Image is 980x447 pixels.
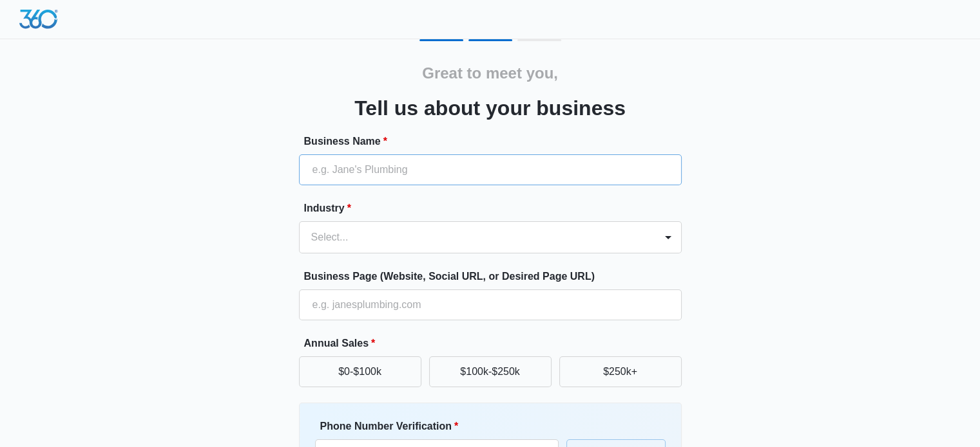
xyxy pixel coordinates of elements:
[304,134,687,149] label: Business Name
[299,289,682,320] input: e.g. janesplumbing.com
[299,154,682,185] input: e.g. Jane's Plumbing
[422,62,558,85] h2: Great to meet you,
[559,356,682,387] button: $250k+
[320,419,564,434] label: Phone Number Verification
[429,356,552,387] button: $100k-$250k
[304,201,687,216] label: Industry
[354,93,626,123] h3: Tell us about your business
[299,356,421,387] button: $0-$100k
[304,336,687,351] label: Annual Sales
[304,269,687,284] label: Business Page (Website, Social URL, or Desired Page URL)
